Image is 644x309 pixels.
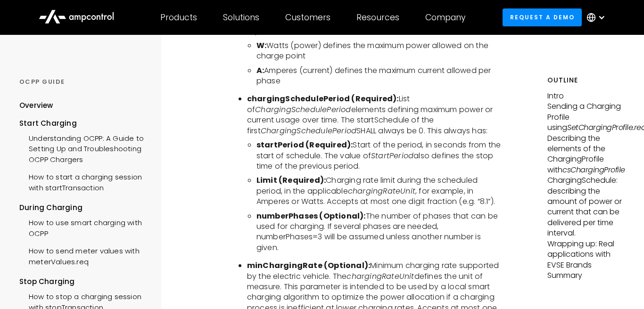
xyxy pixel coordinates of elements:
[371,150,413,161] i: StartPeriod
[160,12,197,23] div: Products
[247,93,399,104] b: chargingSchedulePeriod (Required):
[356,12,399,23] div: Resources
[19,213,148,241] a: How to use smart charging with OCPP
[19,241,148,269] a: How to send meter values with meterValues.req
[255,104,351,115] i: ChargingSchedulePeriod
[425,12,466,23] div: Company
[223,12,259,23] div: Solutions
[256,139,353,150] b: startPeriod (Required):
[19,276,148,287] div: Stop Charging
[247,94,503,136] li: List of elements defining maximum power or current usage over time. The startSchedule of the firs...
[256,175,503,207] li: Charging rate limit during the scheduled period, in the applicable , for example, in Amperes or W...
[503,8,582,26] a: Request a demo
[348,186,415,196] i: chargingRateUnit
[19,129,148,167] a: Understanding OCPP: A Guide to Setting Up and Troubleshooting OCPP Chargers
[261,125,356,136] i: ChargingSchedulePeriod
[547,239,625,270] p: Wrapping up: Real applications with EVSE Brands
[285,12,330,23] div: Customers
[19,100,53,118] a: Overview
[256,41,503,62] li: Watts (power) defines the maximum power allowed on the charge point
[256,211,503,253] li: The number of phases that can be used for charging. If several phases are needed, numberPhases=3 ...
[19,203,148,213] div: During Charging
[347,271,414,282] i: chargingRateUnit
[547,175,625,238] p: ChargingSchedule: describing the amount of power or current that can be delivered per time interval.
[547,101,625,133] p: Sending a Charging Profile using
[256,211,366,221] b: numberPhases (Optional):
[247,260,370,271] b: minChargingRate (Optional):
[547,133,625,176] p: Describing the elements of the ChargingProfile with
[256,140,503,171] li: Start of the period, in seconds from the start of schedule. The value of also defines the stop ti...
[19,167,148,195] a: How to start a charging session with startTransaction
[19,118,148,129] div: Start Charging
[19,100,53,111] div: Overview
[562,164,625,175] em: csChargingProfile
[256,65,503,87] li: Amperes (current) defines the maximum current allowed per phase
[256,65,264,76] b: A:
[256,40,266,51] b: W:
[547,91,625,101] p: Intro
[547,270,625,281] p: Summary
[256,175,326,186] b: Limit (Required):
[547,75,625,85] h5: Outline
[19,78,148,86] div: OCPP GUIDE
